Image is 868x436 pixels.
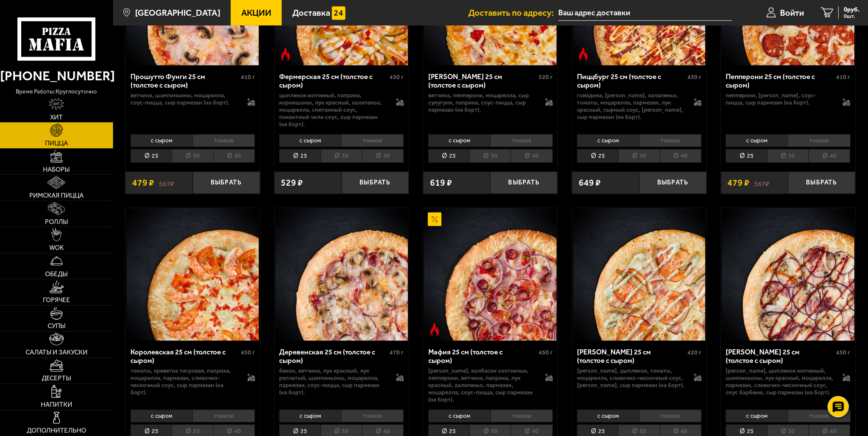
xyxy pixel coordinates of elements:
img: Королевская 25 см (толстое с сыром) [127,208,259,341]
span: Десерты [42,375,71,382]
p: [PERSON_NAME], колбаски охотничьи, пепперони, ветчина, паприка, лук красный, халапеньо, пармезан,... [428,367,536,403]
li: 40 [511,149,552,163]
p: ветчина, пепперони, моцарелла, сыр сулугуни, паприка, соус-пицца, сыр пармезан (на борт). [428,92,536,113]
div: [PERSON_NAME] 25 см (толстое с сыром) [726,348,834,365]
span: Дополнительно [27,428,86,434]
span: 410 г [836,74,850,81]
div: Пиццбург 25 см (толстое с сыром) [577,72,685,90]
span: WOK [49,245,64,251]
p: говядина, [PERSON_NAME], халапеньо, томаты, моцарелла, пармезан, лук красный, сырный соус, [PERSO... [577,92,685,121]
div: Мафия 25 см (толстое с сыром) [428,348,537,365]
div: [PERSON_NAME] 25 см (толстое с сыром) [577,348,685,365]
div: Фермерская 25 см (толстое с сыром) [279,72,387,90]
div: Прошутто Фунги 25 см (толстое с сыром) [130,72,239,90]
span: 420 г [687,349,701,356]
li: тонкое [788,410,850,422]
a: АкционныйОстрое блюдоМафия 25 см (толстое с сыром) [423,208,557,341]
s: 567 ₽ [159,178,174,187]
button: Выбрать [193,172,260,194]
img: Чикен Барбекю 25 см (толстое с сыром) [722,208,854,341]
span: Горячее [43,297,70,303]
span: Римская пицца [29,193,84,199]
li: тонкое [192,134,255,147]
span: 470 г [390,349,404,356]
div: Королевская 25 см (толстое с сыром) [130,348,239,365]
span: 430 г [390,74,404,81]
img: Чикен Ранч 25 см (толстое с сыром) [573,208,706,341]
p: томаты, креветка тигровая, паприка, моцарелла, пармезан, сливочно-чесночный соус, сыр пармезан (н... [130,367,238,396]
span: 410 г [241,74,255,81]
span: 649 ₽ [579,178,601,187]
span: 479 ₽ [132,178,154,187]
span: 0 шт. [844,14,860,19]
li: 30 [321,149,362,163]
span: 529 ₽ [281,178,303,187]
li: с сыром [428,134,490,147]
a: Чикен Барбекю 25 см (толстое с сыром) [721,208,855,341]
p: [PERSON_NAME], цыпленок копченый, шампиньоны, лук красный, моцарелла, пармезан, сливочно-чесночны... [726,367,834,396]
span: 450 г [539,349,553,356]
p: [PERSON_NAME], цыпленок, томаты, моцарелла, сливочно-чесночный соус, [PERSON_NAME], сыр пармезан ... [577,367,685,389]
li: тонкое [341,134,404,147]
span: [GEOGRAPHIC_DATA] [135,8,221,17]
li: с сыром [577,410,639,422]
li: тонкое [788,134,850,147]
button: Выбрать [490,172,557,194]
img: Острое блюдо [428,323,441,336]
span: Роллы [45,219,68,225]
span: Салаты и закуски [25,349,88,356]
button: Выбрать [639,172,707,194]
li: с сыром [279,134,341,147]
li: 40 [660,149,701,163]
span: Войти [780,8,804,17]
li: 25 [279,149,320,163]
span: 0 руб. [844,6,860,13]
li: 25 [726,149,767,163]
span: Напитки [41,402,72,408]
span: Доставить по адресу: [468,8,558,17]
input: Ваш адрес доставки [558,5,732,21]
li: тонкое [639,134,701,147]
img: Акционный [428,212,441,226]
span: Супы [48,323,65,329]
li: 40 [362,149,404,163]
a: Деревенская 25 см (толстое с сыром) [274,208,409,341]
span: 450 г [836,349,850,356]
a: Королевская 25 см (толстое с сыром) [125,208,260,341]
span: Доставка [292,8,330,17]
a: Чикен Ранч 25 см (толстое с сыром) [572,208,706,341]
div: Пепперони 25 см (толстое с сыром) [726,72,834,90]
img: Мафия 25 см (толстое с сыром) [424,208,557,341]
span: 520 г [539,74,553,81]
span: 430 г [687,74,701,81]
p: цыпленок копченый, паприка, корнишоны, лук красный, халапеньо, моцарелла, сметанный соус, пикантн... [279,92,387,128]
li: 40 [809,149,850,163]
li: с сыром [726,134,788,147]
span: 479 ₽ [728,178,750,187]
button: Выбрать [788,172,855,194]
li: с сыром [577,134,639,147]
li: 30 [767,149,809,163]
button: Выбрать [342,172,409,194]
span: Обеды [45,271,68,277]
p: бекон, ветчина, лук красный, лук репчатый, шампиньоны, моцарелла, пармезан, соус-пицца, сыр парме... [279,367,387,396]
img: Деревенская 25 см (толстое с сыром) [275,208,408,341]
s: 567 ₽ [754,178,769,187]
li: с сыром [279,410,341,422]
div: Деревенская 25 см (толстое с сыром) [279,348,387,365]
li: 30 [469,149,511,163]
li: тонкое [490,134,553,147]
li: тонкое [192,410,255,422]
li: 40 [213,149,255,163]
span: 619 ₽ [430,178,452,187]
li: с сыром [130,410,192,422]
li: тонкое [490,410,553,422]
li: с сыром [130,134,192,147]
p: пепперони, [PERSON_NAME], соус-пицца, сыр пармезан (на борт). [726,92,834,106]
span: Наборы [43,167,70,173]
li: 30 [172,149,213,163]
span: 450 г [241,349,255,356]
span: Акции [241,8,271,17]
div: [PERSON_NAME] 25 см (толстое с сыром) [428,72,537,90]
li: 30 [618,149,659,163]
